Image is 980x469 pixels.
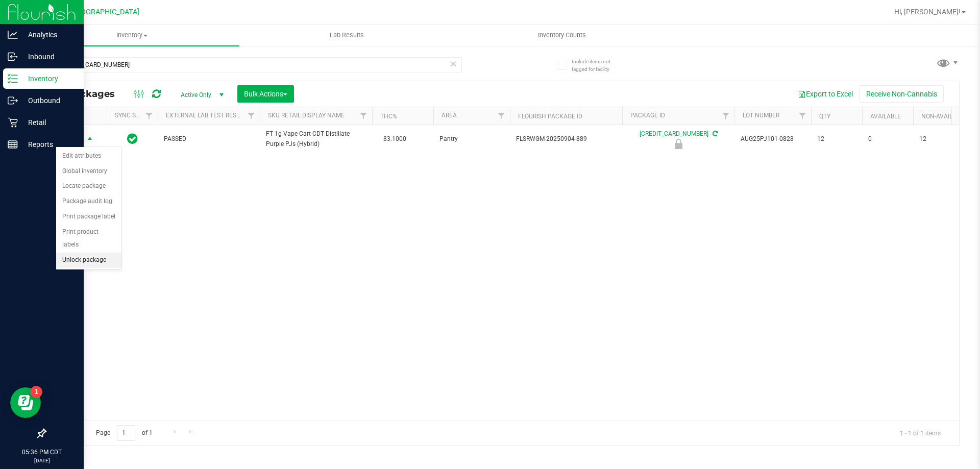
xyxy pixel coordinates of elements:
[127,132,138,146] span: In Sync
[56,164,121,179] li: Global inventory
[243,107,260,125] a: Filter
[18,94,79,107] p: Outbound
[56,149,121,164] li: Edit attributes
[84,132,96,146] span: select
[819,113,830,120] a: Qty
[239,24,454,46] a: Lab Results
[53,88,125,100] span: All Packages
[640,130,708,137] a: [CREDIT_CARD_NUMBER]
[794,107,811,125] a: Filter
[56,253,121,268] li: Unlock package
[8,73,18,84] inline-svg: Inventory
[18,51,79,63] p: Inbound
[630,112,665,119] a: Package ID
[524,31,600,40] span: Inventory Counts
[8,52,18,62] inline-svg: Inbound
[268,112,345,119] a: Sku Retail Display Name
[718,107,734,125] a: Filter
[117,425,135,441] input: 1
[164,134,254,144] span: PASSED
[868,134,907,144] span: 0
[378,132,411,146] span: 83.1000
[69,8,139,16] span: [GEOGRAPHIC_DATA]
[870,113,901,120] a: Available
[572,58,623,73] span: Include items not tagged for facility
[442,112,457,119] a: Area
[919,134,958,144] span: 12
[24,24,239,46] a: Inventory
[266,129,366,149] span: FT 1g Vape Cart CDT Distillate Purple PJs (Hybrid)
[10,387,41,418] iframe: Resource center
[743,112,779,119] a: Lot Number
[791,85,860,103] button: Export to Excel
[8,95,18,106] inline-svg: Outbound
[244,90,287,98] span: Bulk Actions
[237,85,294,103] button: Bulk Actions
[621,139,736,149] div: Newly Received
[45,57,462,72] input: Search Package ID, Item Name, SKU, Lot or Part Number...
[892,425,949,440] span: 1 - 1 of 1 items
[24,31,239,40] span: Inventory
[166,112,246,119] a: External Lab Test Result
[741,134,805,144] span: AUG25PJ101-0828
[5,457,79,464] p: [DATE]
[141,107,158,125] a: Filter
[18,29,79,41] p: Analytics
[860,85,944,103] button: Receive Non-Cannabis
[56,225,121,253] li: Print product labels
[516,134,616,144] span: FLSRWGM-20250904-889
[87,425,161,441] span: Page of 1
[56,194,121,209] li: Package audit log
[817,134,856,144] span: 12
[380,113,397,120] a: THC%
[18,72,79,85] p: Inventory
[18,138,79,151] p: Reports
[115,112,154,119] a: Sync Status
[711,130,718,137] span: Sync from Compliance System
[18,116,79,129] p: Retail
[30,386,42,398] iframe: Resource center unread badge
[355,107,372,125] a: Filter
[894,8,961,16] span: Hi, [PERSON_NAME]!
[454,24,669,46] a: Inventory Counts
[8,139,18,150] inline-svg: Reports
[56,209,121,225] li: Print package label
[493,107,510,125] a: Filter
[8,117,18,128] inline-svg: Retail
[450,57,457,70] span: Clear
[921,113,967,120] a: Non-Available
[56,179,121,194] li: Locate package
[316,31,378,40] span: Lab Results
[8,30,18,40] inline-svg: Analytics
[518,113,582,120] a: Flourish Package ID
[439,134,504,144] span: Pantry
[5,448,79,457] p: 05:36 PM CDT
